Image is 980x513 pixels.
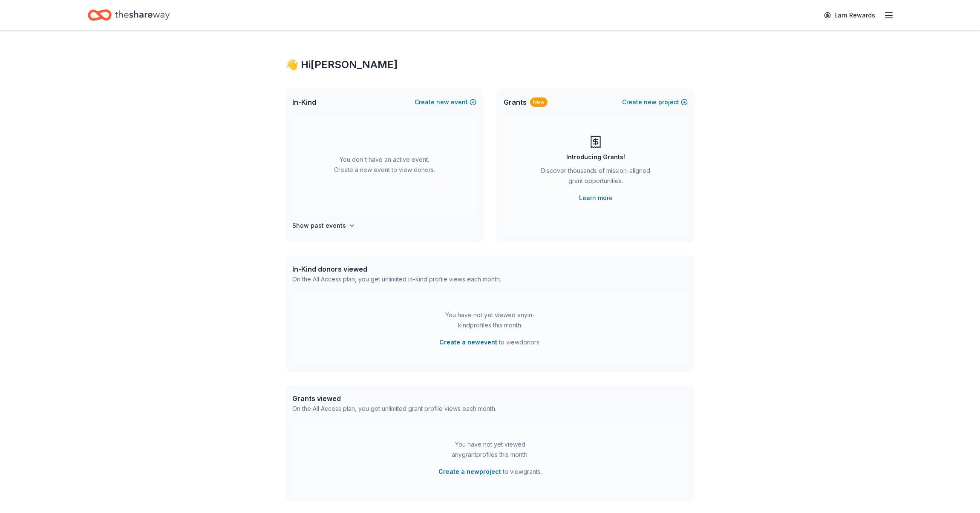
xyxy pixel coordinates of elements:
div: You don't have an active event. Create a new event to view donors. [292,116,476,214]
button: Show past events [292,221,355,231]
div: Discover thousands of mission-aligned grant opportunities. [538,166,654,189]
button: Createnewproject [622,97,688,107]
div: 👋 Hi [PERSON_NAME] [285,58,695,72]
button: Create a newproject [438,467,501,477]
div: In-Kind donors viewed [292,264,501,274]
h4: Show past events [292,221,346,231]
span: to view donors . [439,337,541,347]
button: Create a newevent [439,337,497,347]
div: Grants viewed [292,393,496,404]
span: new [436,97,449,107]
div: New [530,97,548,107]
a: Learn more [579,193,613,203]
span: In-Kind [292,97,316,107]
span: to view grants . [438,467,542,477]
div: You have not yet viewed any in-kind profiles this month. [437,310,543,330]
button: Createnewevent [415,97,476,107]
span: new [644,97,657,107]
a: Earn Rewards [819,8,880,23]
div: You have not yet viewed any grant profiles this month. [437,439,543,460]
div: On the All Access plan, you get unlimited in-kind profile views each month. [292,274,501,284]
span: Grants [504,97,527,107]
div: On the All Access plan, you get unlimited grant profile views each month. [292,404,496,414]
a: Home [88,5,170,25]
div: Introducing Grants! [566,152,625,162]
